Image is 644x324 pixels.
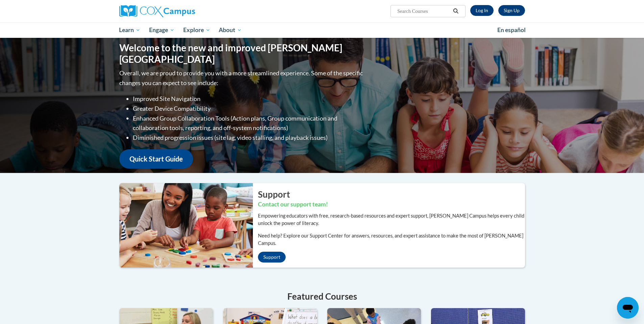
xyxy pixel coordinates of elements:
button: Search [451,7,461,15]
a: Cox Campus [119,5,248,17]
h1: Welcome to the new and improved [PERSON_NAME][GEOGRAPHIC_DATA] [119,42,364,65]
li: Greater Device Compatibility [133,104,364,114]
a: Register [498,5,525,16]
li: Diminished progression issues (site lag, video stalling, and playback issues) [133,133,364,143]
li: Improved Site Navigation [133,94,364,104]
iframe: Button to launch messaging window [617,297,639,319]
a: Engage [145,22,179,38]
h4: Featured Courses [119,290,525,303]
span: Engage [149,26,174,34]
a: En español [493,23,530,37]
li: Enhanced Group Collaboration Tools (Action plans, Group communication and collaboration tools, re... [133,114,364,133]
span: About [219,26,242,34]
p: Empowering educators with free, research-based resources and expert support, [PERSON_NAME] Campus... [258,212,525,227]
div: Main menu [109,22,535,38]
img: Cox Campus [119,5,195,17]
a: Explore [179,22,215,38]
a: Quick Start Guide [119,149,193,169]
a: Support [258,252,286,263]
img: ... [114,183,253,268]
a: Learn [115,22,145,38]
input: Search Courses [397,7,451,15]
span: En español [497,26,526,33]
a: Log In [470,5,494,16]
span: Explore [183,26,210,34]
p: Overall, we are proud to provide you with a more streamlined experience. Some of the specific cha... [119,68,364,88]
h2: Support [258,188,525,200]
a: About [214,22,246,38]
h3: Contact our support team! [258,200,525,209]
span: Learn [119,26,140,34]
p: Need help? Explore our Support Center for answers, resources, and expert assistance to make the m... [258,232,525,247]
